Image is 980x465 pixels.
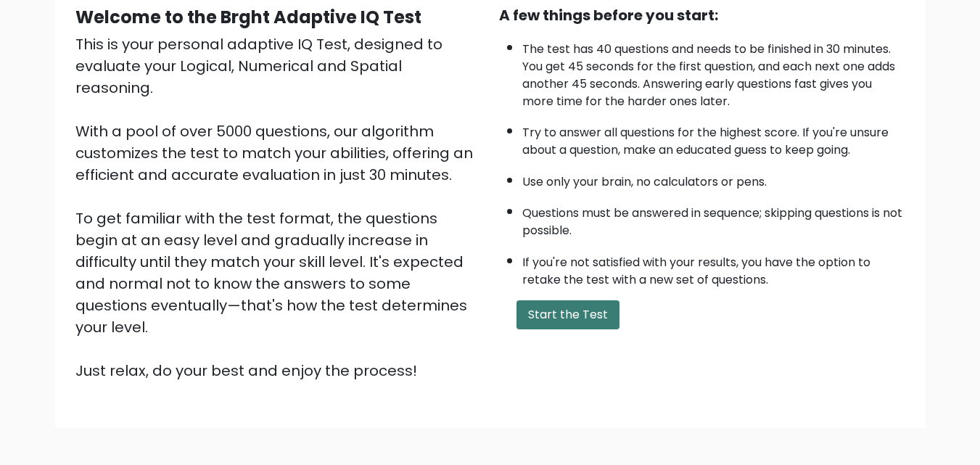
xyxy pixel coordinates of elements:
[75,5,421,29] b: Welcome to the Brght Adaptive IQ Test
[522,197,905,239] li: Questions must be answered in sequence; skipping questions is not possible.
[499,4,905,26] div: A few things before you start:
[522,166,905,191] li: Use only your brain, no calculators or pens.
[516,300,619,329] button: Start the Test
[75,33,482,382] div: This is your personal adaptive IQ Test, designed to evaluate your Logical, Numerical and Spatial ...
[522,117,905,159] li: Try to answer all questions for the highest score. If you're unsure about a question, make an edu...
[522,33,905,110] li: The test has 40 questions and needs to be finished in 30 minutes. You get 45 seconds for the firs...
[522,247,905,289] li: If you're not satisfied with your results, you have the option to retake the test with a new set ...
